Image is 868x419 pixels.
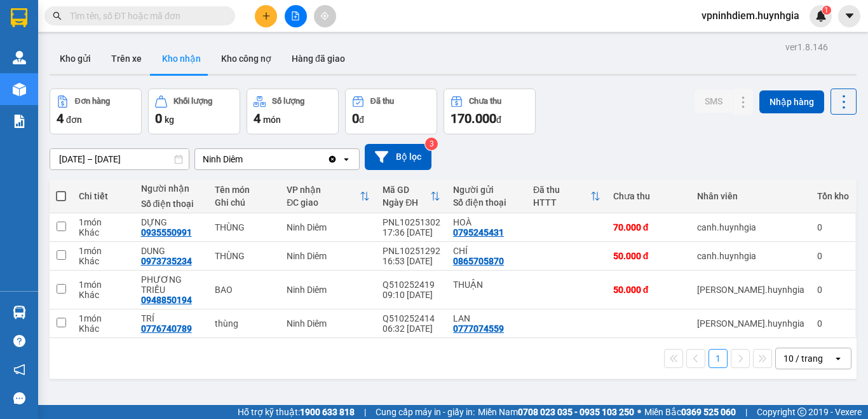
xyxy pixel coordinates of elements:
div: Số lượng [272,97,304,106]
img: solution-icon [13,115,26,128]
span: notification [13,364,25,376]
div: PNL10251292 [383,246,440,256]
div: THÙNG [215,251,274,261]
div: TRÍ [141,313,202,323]
div: Khối lượng [173,97,212,106]
span: 170.000 [451,111,496,126]
div: Q510252414 [383,313,440,323]
div: Số điện thoại [453,197,520,208]
span: đ [359,115,364,125]
div: thùng [215,318,274,329]
span: | [745,405,747,419]
div: 0 [817,222,849,232]
div: 0 [817,318,849,329]
button: Khối lượng0kg [148,89,240,134]
strong: 1900 633 818 [300,407,355,417]
span: search [53,11,62,20]
button: caret-down [838,5,860,27]
div: Đơn hàng [75,97,110,106]
button: Đã thu0đ [345,89,437,134]
div: Khác [79,323,128,334]
div: 10 / trang [783,352,823,365]
div: THUẬN [453,280,520,290]
span: Miền Nam [478,405,634,419]
span: ⚪️ [637,409,641,415]
div: Ninh Diêm [287,285,370,295]
div: Mã GD [383,185,430,195]
span: copyright [797,408,806,416]
div: Chưa thu [613,191,684,201]
div: 06:32 [DATE] [383,323,440,334]
div: Đã thu [533,185,590,195]
button: Kho nhận [152,43,211,74]
span: vpninhdiem.huynhgia [691,8,810,24]
span: 4 [254,111,261,126]
span: 1 [824,6,829,15]
span: 0 [155,111,162,126]
div: 1 món [79,313,128,323]
span: aim [320,11,329,20]
button: 1 [709,349,728,368]
input: Tìm tên, số ĐT hoặc mã đơn [70,9,220,23]
img: warehouse-icon [13,306,26,319]
button: Trên xe [101,43,152,74]
div: Chi tiết [79,191,128,201]
div: HOÀ [453,217,520,227]
div: 0776740789 [141,323,192,334]
span: món [263,115,281,125]
div: LAN [453,313,520,323]
div: canh.huynhgia [697,222,804,232]
strong: 0708 023 035 - 0935 103 250 [518,407,634,417]
sup: 1 [822,6,831,15]
span: caret-down [844,10,855,22]
span: 0 [352,111,359,126]
img: warehouse-icon [13,51,26,64]
span: plus [262,11,271,20]
div: Ngày ĐH [383,197,430,208]
div: Khác [79,227,128,238]
div: Người gửi [453,185,520,195]
div: 09:10 [DATE] [383,290,440,300]
th: Toggle SortBy [376,180,447,213]
div: Khác [79,256,128,266]
div: HTTT [533,197,590,208]
div: 0935550991 [141,227,192,238]
svg: Clear value [327,154,337,164]
button: Đơn hàng4đơn [50,89,142,134]
div: Tên món [215,185,274,195]
span: 4 [57,111,64,126]
div: 1 món [79,280,128,290]
img: logo-vxr [11,8,27,27]
div: Ghi chú [215,197,274,208]
input: Selected Ninh Diêm. [244,153,245,166]
div: 0865705870 [453,256,504,266]
div: Người nhận [141,183,202,194]
div: 50.000 đ [613,285,684,295]
div: 1 món [79,246,128,256]
svg: open [833,353,843,364]
div: DUNG [141,246,202,256]
div: Nhân viên [697,191,804,201]
button: Hàng đã giao [281,43,355,74]
div: Khác [79,290,128,300]
span: kg [165,115,174,125]
span: Hỗ trợ kỹ thuật: [238,405,355,419]
input: Select a date range. [50,149,189,169]
div: DỰNG [141,217,202,227]
button: Số lượng4món [247,89,339,134]
button: Kho gửi [50,43,101,74]
th: Toggle SortBy [527,180,607,213]
div: nguyen.huynhgia [697,318,804,329]
div: THÙNG [215,222,274,232]
div: nguyen.huynhgia [697,285,804,295]
div: Ninh Diêm [287,251,370,261]
button: Chưa thu170.000đ [444,89,536,134]
div: Ninh Diêm [203,153,243,166]
div: canh.huynhgia [697,251,804,261]
div: ĐC giao [287,197,360,208]
button: plus [255,5,277,27]
div: Tồn kho [817,191,849,201]
strong: 0369 525 060 [681,407,736,417]
div: VP nhận [287,185,360,195]
span: | [364,405,366,419]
